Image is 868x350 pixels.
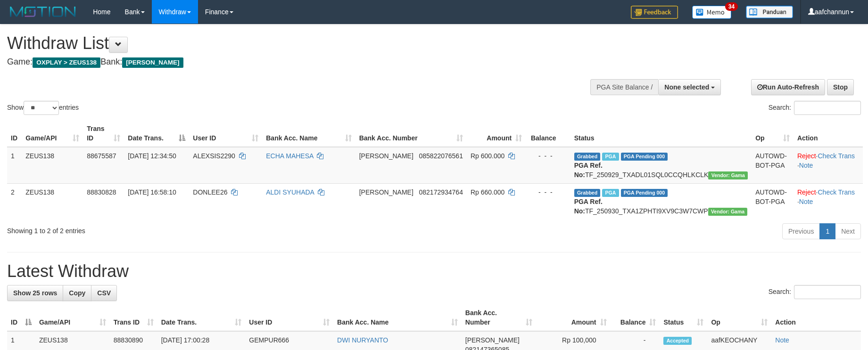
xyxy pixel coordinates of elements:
span: Accepted [663,337,692,345]
a: ECHA MAHESA [266,152,313,160]
div: - - - [529,187,566,197]
td: ZEUS138 [22,147,83,184]
span: None selected [664,83,709,91]
th: Op: activate to sort column ascending [707,304,771,331]
b: PGA Ref. No: [574,162,603,179]
select: Showentries [24,101,59,115]
a: Run Auto-Refresh [751,79,825,95]
td: ZEUS138 [22,183,83,220]
td: AUTOWD-BOT-PGA [752,183,794,220]
span: Grabbed [574,153,601,161]
th: Bank Acc. Name: activate to sort column ascending [333,304,462,331]
h4: Game: Bank: [7,57,569,67]
input: Search: [794,101,861,115]
a: Check Trans [818,152,855,160]
span: [PERSON_NAME] [465,336,520,344]
th: ID: activate to sort column descending [7,304,35,331]
th: Date Trans.: activate to sort column descending [124,120,189,147]
th: Trans ID: activate to sort column ascending [110,304,157,331]
span: [PERSON_NAME] [359,152,413,160]
div: PGA Site Balance / [590,79,658,95]
th: Status [570,120,752,147]
span: 34 [725,2,738,11]
img: Button%20Memo.svg [692,6,732,19]
label: Search: [769,101,861,115]
a: CSV [91,285,117,301]
span: PGA Pending [621,153,668,161]
span: [PERSON_NAME] [122,57,183,68]
span: Copy 085822076561 to clipboard [419,152,463,160]
span: Marked by aafpengsreynich [602,189,619,197]
th: Bank Acc. Number: activate to sort column ascending [355,120,467,147]
th: Bank Acc. Name: activate to sort column ascending [262,120,355,147]
a: 1 [819,223,835,239]
a: Previous [782,223,820,239]
img: Feedback.jpg [631,6,678,19]
td: AUTOWD-BOT-PGA [752,147,794,184]
th: Status: activate to sort column ascending [660,304,707,331]
h1: Latest Withdraw [7,262,861,281]
th: ID [7,120,22,147]
label: Show entries [7,101,79,115]
input: Search: [794,285,861,299]
div: - - - [529,151,566,161]
th: User ID: activate to sort column ascending [245,304,333,331]
span: Grabbed [574,189,601,197]
span: Show 25 rows [13,289,57,297]
td: TF_250930_TXA1ZPHTI9XV9C3W7CWP [570,183,752,220]
a: Check Trans [818,188,855,196]
a: Note [799,162,813,169]
span: 88830828 [87,188,116,196]
th: Amount: activate to sort column ascending [536,304,611,331]
th: Game/API: activate to sort column ascending [22,120,83,147]
th: Game/API: activate to sort column ascending [35,304,110,331]
th: Balance [526,120,570,147]
span: PGA Pending [621,189,668,197]
th: Bank Acc. Number: activate to sort column ascending [462,304,536,331]
span: OXPLAY > ZEUS138 [33,57,100,68]
div: Showing 1 to 2 of 2 entries [7,222,355,236]
span: Copy 082172934764 to clipboard [419,188,463,196]
span: 88675587 [87,152,116,160]
a: ALDI SYUHADA [266,188,314,196]
h1: Withdraw List [7,34,569,53]
td: 1 [7,147,22,184]
th: Action [794,120,863,147]
button: None selected [658,79,721,95]
th: User ID: activate to sort column ascending [189,120,262,147]
a: Note [799,198,813,205]
th: Balance: activate to sort column ascending [611,304,660,331]
a: DWI NURYANTO [337,336,388,344]
td: · · [794,147,863,184]
span: Marked by aafpengsreynich [602,153,619,161]
th: Trans ID: activate to sort column ascending [83,120,124,147]
td: 2 [7,183,22,220]
a: Stop [827,79,854,95]
a: Reject [797,188,816,196]
th: Amount: activate to sort column ascending [467,120,526,147]
span: [DATE] 12:34:50 [128,152,176,160]
span: [PERSON_NAME] [359,188,413,196]
span: Copy [69,289,85,297]
label: Search: [769,285,861,299]
span: Vendor URL: https://trx31.1velocity.biz [708,208,748,216]
a: Note [775,336,789,344]
a: Copy [63,285,91,301]
span: Rp 600.000 [471,152,504,160]
img: panduan.png [746,6,793,18]
th: Date Trans.: activate to sort column ascending [157,304,246,331]
th: Action [771,304,861,331]
td: · · [794,183,863,220]
a: Show 25 rows [7,285,63,301]
b: PGA Ref. No: [574,198,603,215]
td: TF_250929_TXADL01SQL0CCQHLKCLK [570,147,752,184]
span: Vendor URL: https://trx31.1velocity.biz [708,171,748,179]
span: DONLEE26 [193,188,227,196]
span: ALEXSIS2290 [193,152,235,160]
a: Next [835,223,861,239]
span: Rp 660.000 [471,188,504,196]
span: CSV [97,289,111,297]
th: Op: activate to sort column ascending [752,120,794,147]
span: [DATE] 16:58:10 [128,188,176,196]
img: MOTION_logo.png [7,5,79,19]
